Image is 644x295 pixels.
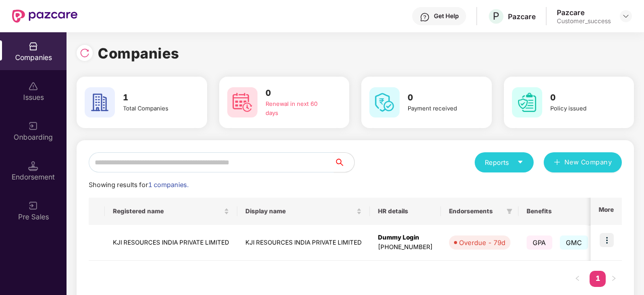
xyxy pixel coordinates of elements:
div: Dummy Login [378,233,433,243]
span: GMC [560,235,589,250]
img: svg+xml;base64,PHN2ZyB4bWxucz0iaHR0cDovL3d3dy53My5vcmcvMjAwMC9zdmciIHdpZHRoPSI2MCIgaGVpZ2h0PSI2MC... [512,87,542,117]
span: right [611,275,617,281]
div: Payment received [408,104,471,113]
td: KJI RESOURCES INDIA PRIVATE LIMITED [105,225,237,261]
span: P [493,10,499,22]
span: Showing results for [89,181,188,189]
span: Endorsements [449,207,502,215]
img: svg+xml;base64,PHN2ZyB4bWxucz0iaHR0cDovL3d3dy53My5vcmcvMjAwMC9zdmciIHdpZHRoPSI2MCIgaGVpZ2h0PSI2MC... [227,87,257,117]
h3: 0 [408,91,471,104]
th: HR details [370,198,441,225]
a: 1 [590,271,606,286]
button: left [569,271,586,287]
button: plusNew Company [544,152,622,172]
div: Customer_success [557,17,611,25]
span: 1 companies. [148,181,188,189]
img: svg+xml;base64,PHN2ZyBpZD0iSGVscC0zMngzMiIgeG1sbnM9Imh0dHA6Ly93d3cudzMub3JnLzIwMDAvc3ZnIiB3aWR0aD... [420,12,430,22]
th: More [591,198,622,225]
th: Display name [237,198,370,225]
li: 1 [590,271,606,287]
span: Display name [245,207,354,215]
span: Registered name [113,207,222,215]
span: filter [506,208,512,214]
div: Get Help [434,12,459,20]
div: Overdue - 79d [459,238,505,248]
h3: 0 [550,91,613,104]
h3: 0 [266,87,329,100]
span: left [574,275,581,281]
img: svg+xml;base64,PHN2ZyBpZD0iQ29tcGFuaWVzIiB4bWxucz0iaHR0cDovL3d3dy53My5vcmcvMjAwMC9zdmciIHdpZHRoPS... [28,41,38,51]
div: Pazcare [557,8,611,17]
img: svg+xml;base64,PHN2ZyB4bWxucz0iaHR0cDovL3d3dy53My5vcmcvMjAwMC9zdmciIHdpZHRoPSI2MCIgaGVpZ2h0PSI2MC... [369,87,400,117]
img: svg+xml;base64,PHN2ZyB3aWR0aD0iMjAiIGhlaWdodD0iMjAiIHZpZXdCb3g9IjAgMCAyMCAyMCIgZmlsbD0ibm9uZSIgeG... [28,121,38,131]
div: Renewal in next 60 days [266,100,329,118]
img: icon [600,233,614,247]
img: svg+xml;base64,PHN2ZyBpZD0iRHJvcGRvd24tMzJ4MzIiIHhtbG5zPSJodHRwOi8vd3d3LnczLm9yZy8yMDAwL3N2ZyIgd2... [622,12,630,20]
div: Policy issued [550,104,613,113]
div: [PHONE_NUMBER] [378,243,433,252]
th: Registered name [105,198,237,225]
span: caret-down [517,159,524,165]
h1: Companies [98,42,179,65]
li: Previous Page [569,271,586,287]
div: Total Companies [123,104,186,113]
li: Next Page [606,271,622,287]
span: filter [504,205,514,217]
span: GPA [527,235,552,250]
img: svg+xml;base64,PHN2ZyB3aWR0aD0iMjAiIGhlaWdodD0iMjAiIHZpZXdCb3g9IjAgMCAyMCAyMCIgZmlsbD0ibm9uZSIgeG... [28,201,38,211]
img: svg+xml;base64,PHN2ZyB3aWR0aD0iMTQuNSIgaGVpZ2h0PSIxNC41IiB2aWV3Qm94PSIwIDAgMTYgMTYiIGZpbGw9Im5vbm... [28,161,38,171]
button: search [334,152,355,172]
img: svg+xml;base64,PHN2ZyB4bWxucz0iaHR0cDovL3d3dy53My5vcmcvMjAwMC9zdmciIHdpZHRoPSI2MCIgaGVpZ2h0PSI2MC... [85,87,115,117]
th: Benefits [519,198,609,225]
img: New Pazcare Logo [12,10,78,23]
div: Pazcare [508,12,536,21]
img: svg+xml;base64,PHN2ZyBpZD0iSXNzdWVzX2Rpc2FibGVkIiB4bWxucz0iaHR0cDovL3d3dy53My5vcmcvMjAwMC9zdmciIH... [28,81,38,91]
span: plus [554,159,560,167]
button: right [606,271,622,287]
h3: 1 [123,91,186,104]
span: New Company [564,157,612,167]
img: svg+xml;base64,PHN2ZyBpZD0iUmVsb2FkLTMyeDMyIiB4bWxucz0iaHR0cDovL3d3dy53My5vcmcvMjAwMC9zdmciIHdpZH... [80,48,90,58]
td: KJI RESOURCES INDIA PRIVATE LIMITED [237,225,370,261]
div: Reports [485,157,524,167]
span: search [334,158,354,166]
